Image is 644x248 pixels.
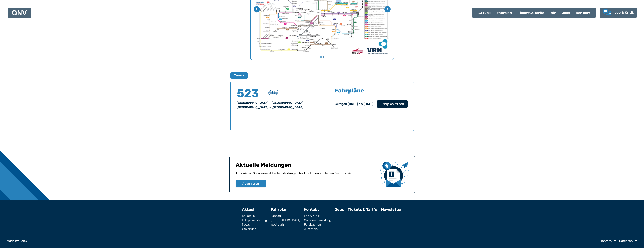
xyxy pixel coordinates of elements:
a: Zurück [230,72,246,79]
button: Zurück [230,72,248,79]
span: Abonnieren [242,181,259,186]
button: Gehe zu Seite 1 [320,56,322,58]
a: Allgemein [304,227,331,230]
a: Jobs [335,207,344,212]
button: Nächste Seite [384,6,391,12]
a: Aktuell [475,8,494,18]
a: Kontakt [304,207,319,212]
a: Umleitung [242,227,267,230]
div: [GEOGRAPHIC_DATA] - [GEOGRAPHIC_DATA] - [GEOGRAPHIC_DATA] - [GEOGRAPHIC_DATA] [237,101,318,110]
a: News [242,223,267,226]
a: Kontakt [573,8,593,18]
a: Tickets & Tarife [515,8,547,18]
a: Baustelle [242,214,267,217]
ul: Wählen Sie eine Seite zum Anzeigen [251,56,394,58]
a: QNV Logo [12,9,27,17]
a: Wir [547,8,559,18]
a: Fahrplan [271,207,288,212]
button: Letzte Seite [254,6,260,12]
a: Fahrplanänderung [242,219,267,222]
h5: Fahrpläne [335,88,364,93]
a: Fundsachen [304,223,331,226]
button: Abonnieren [236,180,266,187]
a: Aktuell [242,207,256,212]
a: Impressum [600,240,616,243]
p: Abonnieren Sie unsere aktuellen Meldungen für Ihre Linie und bleiben Sie informiert! [236,171,377,180]
a: Newsletter [381,207,402,212]
a: Westpfalz [271,223,300,226]
a: Landau [271,214,300,217]
a: Gruppenanmeldung [304,219,331,222]
div: Gültig ab [DATE] bis [DATE] [335,102,374,106]
a: Lob & Kritik [304,214,331,217]
span: Lob & Kritik [614,11,634,15]
img: Kleinbus [268,90,278,95]
a: Jobs [559,8,573,18]
a: Datenschutz [619,240,637,243]
img: newsletter [380,162,409,187]
a: Fahrplan [494,8,515,18]
h1: Aktuelle Meldungen [236,162,377,171]
button: Gehe zu Seite 2 [323,56,324,58]
h4: 523 [237,88,259,99]
span: Fahrplan öffnen [381,102,404,106]
button: Fahrplan öffnen [377,100,408,108]
img: QNV Logo [12,10,27,15]
a: Made by Raiok [7,240,597,243]
a: [GEOGRAPHIC_DATA] [271,219,300,222]
a: Lob & Kritik [603,9,634,16]
a: Tickets & Tarife [348,207,377,212]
